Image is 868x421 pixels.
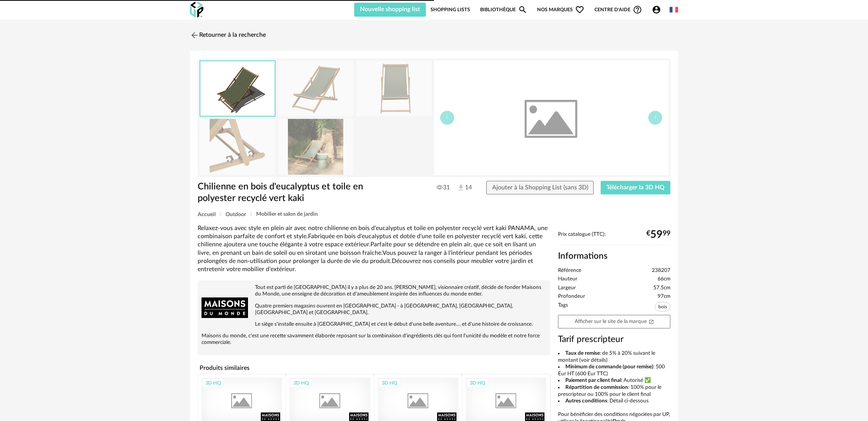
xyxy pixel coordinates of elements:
[565,398,607,404] b: Autres conditions
[652,5,665,14] span: Account Circle icon
[434,60,668,175] img: loading.3d600c4.png
[558,293,585,300] span: Profondeur
[652,267,670,274] span: 238207
[658,276,670,283] span: 66cm
[558,302,568,313] span: Tags
[378,378,401,388] div: 3D HQ
[606,184,665,191] span: Télécharger la 3D HQ
[537,3,584,17] span: Nos marques
[198,211,670,217] div: Breadcrumb
[558,285,576,292] span: Largeur
[653,285,670,292] span: 57.5cm
[356,61,431,116] img: chilienne-en-bois-d-eucalyptus-et-toile-en-polyester-recycle-vert-kaki-1000-3-38-238207_2.jpg
[633,5,642,14] span: Help Circle Outline icon
[558,315,670,328] a: Afficher sur le site de la marqueOpen In New icon
[198,224,550,274] div: Relaxez-vous avec style en plein air avec notre chilienne en bois d'eucalyptus et toile en polyes...
[198,212,215,217] span: Accueil
[256,211,318,217] span: Mobilier et salon de jardin
[480,3,527,17] a: BibliothèqueMagnify icon
[190,31,199,40] img: svg+xml;base64,PHN2ZyB3aWR0aD0iMjQiIGhlaWdodD0iMjQiIHZpZXdCb3g9IjAgMCAyNCAyNCIgZmlsbD0ibm9uZSIgeG...
[492,184,588,191] span: Ajouter à la Shopping List (sans 3D)
[558,384,670,398] li: : 100% pour le prescripteur ou 100% pour le client final
[565,385,628,390] b: Répartition de commission
[558,334,670,345] h3: Tarif prescripteur
[558,350,670,364] li: : de 5% à 20% suivant le montant (voir détails)
[278,61,353,116] img: chilienne-en-bois-d-eucalyptus-et-toile-en-polyester-recycle-vert-kaki-1000-3-38-238207_1.jpg
[558,398,670,405] li: : Détail ci-dessous
[646,232,670,238] div: € 99
[278,119,353,174] img: chilienne-en-bois-d-eucalyptus-et-toile-en-polyester-recycle-vert-kaki-1000-3-38-238207_7.jpg
[198,362,550,374] h4: Produits similaires
[575,5,584,14] span: Heart Outline icon
[601,181,670,195] button: Télécharger la 3D HQ
[201,303,546,316] p: Quatre premiers magasins ouvrent en [GEOGRAPHIC_DATA] - à [GEOGRAPHIC_DATA], [GEOGRAPHIC_DATA], [...
[457,184,465,192] img: Téléchargements
[226,212,246,217] span: Outdoor
[565,378,621,383] b: Paiement par client final
[466,378,489,388] div: 3D HQ
[431,3,470,17] a: Shopping Lists
[518,5,527,14] span: Magnify icon
[655,302,670,311] span: bois
[198,181,390,204] h1: Chilienne en bois d'eucalyptus et toile en polyester recyclé vert kaki
[650,232,663,238] span: 59
[558,364,670,377] li: : 500 Eur HT (600 Eur TTC)
[558,231,670,246] div: Prix catalogue (TTC):
[594,5,642,14] span: Centre d'aideHelp Circle Outline icon
[652,5,661,14] span: Account Circle icon
[457,184,472,192] span: 14
[290,378,312,388] div: 3D HQ
[360,6,420,12] span: Nouvelle shopping list
[200,119,275,174] img: chilienne-en-bois-d-eucalyptus-et-toile-en-polyester-recycle-vert-kaki-1000-3-38-238207_3.jpg
[354,3,426,17] button: Nouvelle shopping list
[202,378,224,388] div: 3D HQ
[658,293,670,300] span: 97cm
[437,184,450,191] span: 31
[565,364,653,369] b: Minimum de commande (pour remise)
[649,318,654,324] span: Open In New icon
[201,284,546,297] p: Tout est parti de [GEOGRAPHIC_DATA] il y a plus de 20 ans. [PERSON_NAME], visionnaire créatif, dé...
[201,333,546,346] p: Maisons du monde, c'est une recette savamment élaborée reposant sur la combinaison d'ingrédients ...
[670,5,678,14] img: fr
[558,377,670,384] li: : Autorisé ✅
[190,2,203,18] img: OXP
[558,251,670,262] h2: Informations
[565,351,600,356] b: Taux de remise
[200,61,275,116] img: thumbnail.png
[558,267,581,274] span: Référence
[201,284,248,331] img: brand logo
[486,181,594,195] button: Ajouter à la Shopping List (sans 3D)
[190,27,266,44] a: Retourner à la recherche
[558,276,577,283] span: Hauteur
[201,321,546,328] p: Le siège s'installe ensuite à [GEOGRAPHIC_DATA] et c'est le début d'une belle aventure.... et d'u...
